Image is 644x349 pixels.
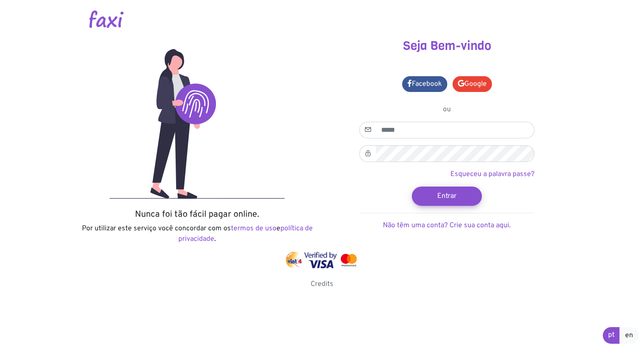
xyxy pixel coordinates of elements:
[304,252,337,268] img: visa
[311,280,333,289] a: Credits
[359,104,534,115] p: ou
[79,223,315,244] p: Por utilizar este serviço você concordar com os e .
[231,224,276,233] a: termos de uso
[329,39,565,53] h3: Seja Bem-vindo
[402,76,447,92] a: Facebook
[339,252,359,268] img: mastercard
[285,252,303,268] img: vinti4
[453,76,492,92] a: Google
[79,209,315,220] h5: Nunca foi tão fácil pagar online.
[412,187,482,206] button: Entrar
[383,221,511,230] a: Não têm uma conta? Crie sua conta aqui.
[603,327,620,344] a: pt
[619,327,639,344] a: en
[450,170,534,179] a: Esqueceu a palavra passe?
